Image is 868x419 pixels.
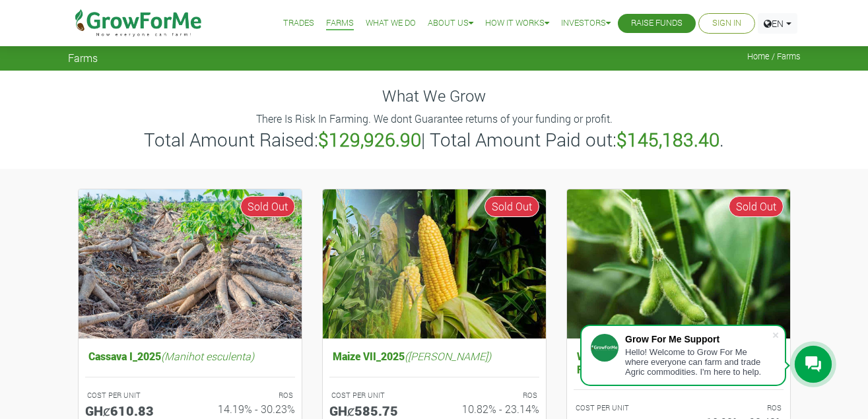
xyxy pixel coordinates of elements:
[326,16,354,30] a: Farms
[758,13,797,34] a: EN
[576,403,667,414] p: COST PER UNIT
[329,346,539,366] h5: Maize VII_2025
[561,16,611,30] a: Investors
[574,346,784,378] h5: Women in Organic Soybeans Farming_2025
[79,189,302,339] img: growforme image
[405,349,491,363] i: ([PERSON_NAME])
[631,16,683,30] a: Raise Funds
[625,347,772,377] div: Hello! Welcome to Grow For Me where everyone can farm and trade Agric commodities. I'm here to help.
[625,334,772,344] div: Grow For Me Support
[200,403,295,415] h6: 14.19% - 30.23%
[567,189,790,339] img: growforme image
[446,390,537,401] p: ROS
[318,127,421,152] b: $129,926.90
[240,196,295,217] span: Sold Out
[712,16,741,30] a: Sign In
[428,16,473,30] a: About Us
[161,349,254,363] i: (Manihot esculenta)
[444,403,539,415] h6: 10.82% - 23.14%
[68,86,801,106] h4: What We Grow
[202,390,293,401] p: ROS
[366,16,416,30] a: What We Do
[283,16,314,30] a: Trades
[323,189,546,339] img: growforme image
[485,16,549,30] a: How it Works
[85,346,295,366] h5: Cassava I_2025
[85,403,180,418] h5: GHȼ610.83
[70,129,799,151] h3: Total Amount Raised: | Total Amount Paid out: .
[484,196,539,217] span: Sold Out
[617,127,719,152] b: $145,183.40
[331,390,422,401] p: COST PER UNIT
[70,111,799,127] p: There Is Risk In Farming. We dont Guarantee returns of your funding or profit.
[729,196,784,217] span: Sold Out
[690,403,782,414] p: ROS
[87,390,178,401] p: COST PER UNIT
[747,51,801,61] span: Home / Farms
[68,51,98,64] span: Farms
[329,403,424,418] h5: GHȼ585.75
